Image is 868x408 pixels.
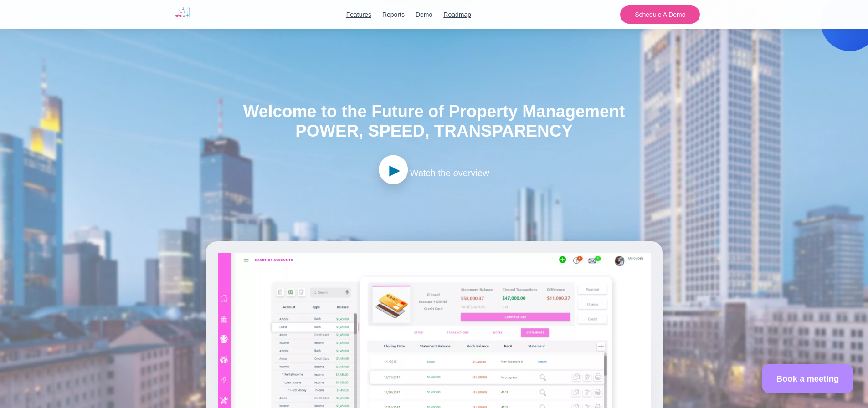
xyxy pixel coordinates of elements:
a: Roadmap [443,10,471,20]
span: Power, Speed, Transparency [295,122,573,140]
a: Book a meeting [762,364,853,393]
button: Demo [416,10,432,20]
span: Watch the overview [410,168,489,178]
button: Schedule A Demo [620,5,700,24]
a: Features [346,10,371,20]
a: ► [379,155,408,184]
h1: Welcome to the Future of Property Management [243,101,625,141]
button: Reports [382,10,405,20]
img: Simplicity Logo [168,2,197,24]
span: ► [386,155,404,184]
